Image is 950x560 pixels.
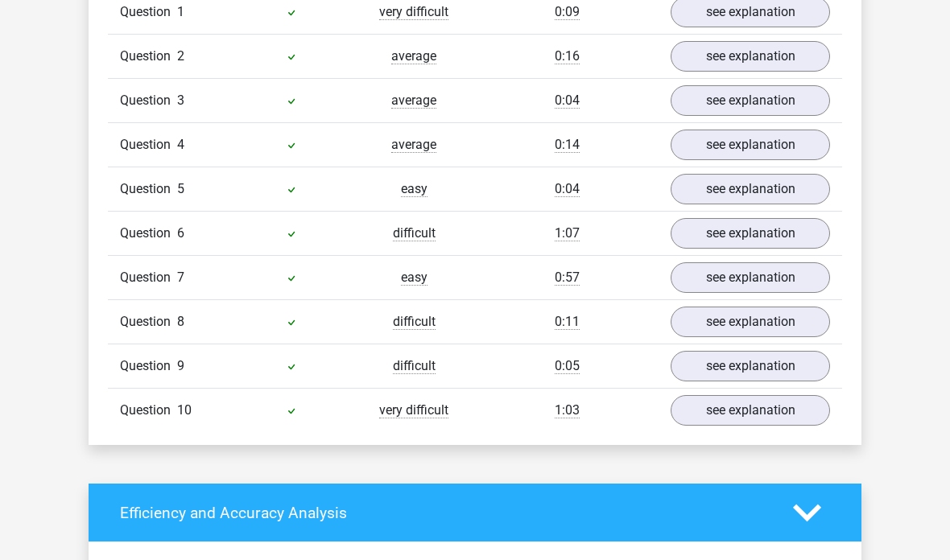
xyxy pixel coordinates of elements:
span: easy [401,181,427,197]
span: very difficult [379,4,448,20]
span: average [391,93,436,109]
span: Question [120,224,177,243]
span: 0:57 [555,270,580,286]
span: 7 [177,270,184,285]
span: 0:11 [555,314,580,330]
span: 0:16 [555,48,580,64]
a: see explanation [671,85,830,116]
span: 1:07 [555,225,580,241]
a: see explanation [671,262,830,293]
span: Question [120,312,177,331]
span: 6 [177,225,184,241]
span: 0:04 [555,93,580,109]
a: see explanation [671,174,830,204]
span: 10 [177,402,192,418]
span: average [391,137,436,153]
a: see explanation [671,351,830,381]
a: see explanation [671,130,830,160]
span: 0:14 [555,137,580,153]
span: Question [120,47,177,66]
span: 8 [177,314,184,329]
span: average [391,48,436,64]
a: see explanation [671,395,830,426]
span: 5 [177,181,184,196]
span: 0:09 [555,4,580,20]
span: 2 [177,48,184,64]
span: easy [401,270,427,286]
span: 9 [177,358,184,373]
span: Question [120,401,177,420]
span: 1:03 [555,402,580,418]
a: see explanation [671,307,830,337]
span: 3 [177,93,184,108]
span: Question [120,356,177,376]
a: see explanation [671,218,830,249]
h4: Efficiency and Accuracy Analysis [120,504,769,522]
span: 1 [177,4,184,19]
span: Question [120,135,177,154]
span: Question [120,268,177,287]
span: 4 [177,137,184,152]
span: 0:04 [555,181,580,197]
span: difficult [393,314,436,330]
span: difficult [393,225,436,241]
span: 0:05 [555,358,580,374]
span: Question [120,2,177,22]
a: see explanation [671,41,830,72]
span: very difficult [379,402,448,418]
span: difficult [393,358,436,374]
span: Question [120,91,177,110]
span: Question [120,179,177,199]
